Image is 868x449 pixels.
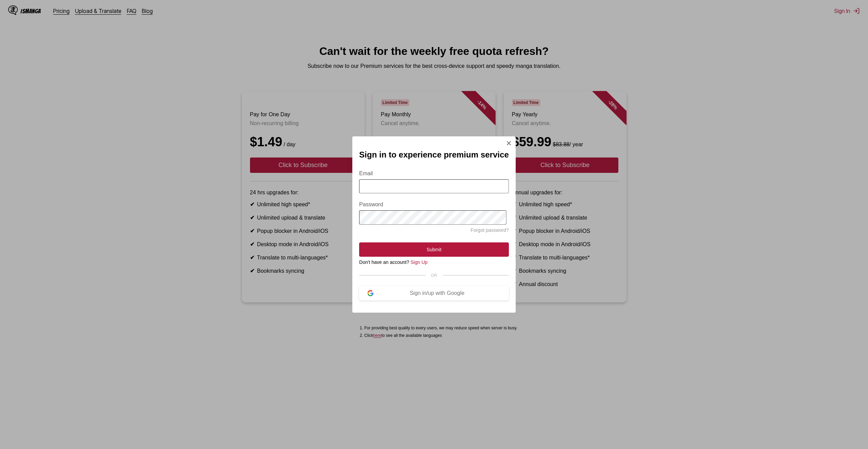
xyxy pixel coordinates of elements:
a: Sign Up [411,259,428,265]
h2: Sign in to experience premium service [359,150,509,160]
label: Password [359,201,509,208]
button: Submit [359,242,509,257]
div: Sign in/up with Google [373,290,501,296]
div: OR [359,273,509,278]
label: Email [359,170,509,177]
div: Don't have an account? [359,259,509,265]
button: Sign in/up with Google [359,286,509,300]
div: Sign In Modal [352,136,516,313]
a: Forgot password? [471,227,509,233]
img: Close [506,140,512,146]
img: google-logo [367,290,373,296]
